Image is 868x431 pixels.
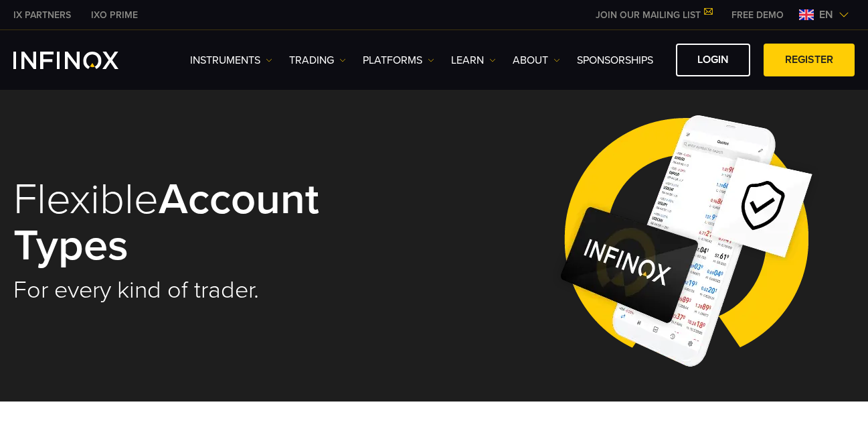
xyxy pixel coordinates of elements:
[513,52,560,68] a: ABOUT
[586,9,721,21] a: JOIN OUR MAILING LIST
[577,52,653,68] a: SPONSORSHIPS
[363,52,434,68] a: PLATFORMS
[721,8,794,22] a: INFINOX MENU
[764,44,855,76] a: REGISTER
[13,177,417,269] h1: Flexible
[451,52,496,68] a: Learn
[13,275,417,305] h2: For every kind of trader.
[3,8,81,22] a: INFINOX
[289,52,346,68] a: TRADING
[13,52,150,69] a: INFINOX Logo
[676,44,750,76] a: LOGIN
[814,7,839,23] span: en
[13,173,319,271] strong: Account Types
[190,52,272,68] a: Instruments
[81,8,148,22] a: INFINOX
